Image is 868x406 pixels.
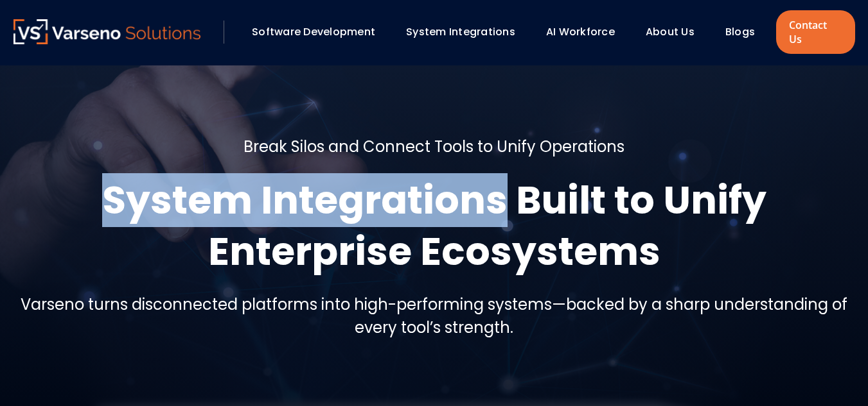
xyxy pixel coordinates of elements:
[725,24,755,39] a: Blogs
[13,174,855,277] h1: System Integrations Built to Unify Enterprise Ecosystems
[639,21,713,43] div: About Us
[13,19,201,44] img: Varseno Solutions – Product Engineering & IT Services
[244,135,624,158] h5: Break Silos and Connect Tools to Unify Operations
[719,21,773,43] div: Blogs
[252,24,375,39] a: Software Development
[13,293,855,339] h5: Varseno turns disconnected platforms into high-performing systems—backed by a sharp understanding...
[13,19,201,45] a: Varseno Solutions – Product Engineering & IT Services
[546,24,615,39] a: AI Workforce
[646,24,695,39] a: About Us
[406,24,515,39] a: System Integrations
[776,10,855,54] a: Contact Us
[400,21,533,43] div: System Integrations
[245,21,393,43] div: Software Development
[540,21,633,43] div: AI Workforce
